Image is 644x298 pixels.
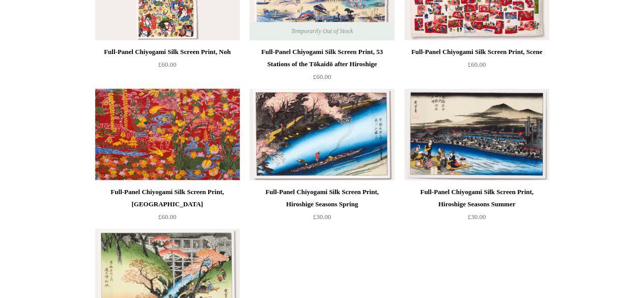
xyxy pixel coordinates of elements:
[95,46,240,88] a: Full-Panel Chiyogami Silk Screen Print, Noh £60.00
[313,213,331,221] span: £30.00
[407,186,546,210] div: Full-Panel Chiyogami Silk Screen Print, Hiroshige Seasons Summer
[249,89,394,180] a: Full-Panel Chiyogami Silk Screen Print, Hiroshige Seasons Spring Full-Panel Chiyogami Silk Screen...
[313,73,331,80] span: £60.00
[249,46,394,88] a: Full-Panel Chiyogami Silk Screen Print, 53 Stations of the Tōkaidō after Hiroshige £60.00
[95,89,240,180] img: Full-Panel Chiyogami Silk Screen Print, Red Islands
[252,186,391,210] div: Full-Panel Chiyogami Silk Screen Print, Hiroshige Seasons Spring
[404,89,549,180] img: Full-Panel Chiyogami Silk Screen Print, Hiroshige Seasons Summer
[404,46,549,88] a: Full-Panel Chiyogami Silk Screen Print, Scene £60.00
[404,186,549,228] a: Full-Panel Chiyogami Silk Screen Print, Hiroshige Seasons Summer £30.00
[98,186,237,210] div: Full-Panel Chiyogami Silk Screen Print, [GEOGRAPHIC_DATA]
[252,46,391,70] div: Full-Panel Chiyogami Silk Screen Print, 53 Stations of the Tōkaidō after Hiroshige
[404,89,549,180] a: Full-Panel Chiyogami Silk Screen Print, Hiroshige Seasons Summer Full-Panel Chiyogami Silk Screen...
[158,61,177,68] span: £60.00
[249,186,394,228] a: Full-Panel Chiyogami Silk Screen Print, Hiroshige Seasons Spring £30.00
[468,213,486,221] span: £30.00
[95,89,240,180] a: Full-Panel Chiyogami Silk Screen Print, Red Islands Full-Panel Chiyogami Silk Screen Print, Red I...
[468,61,486,68] span: £60.00
[281,22,363,40] span: Temporarily Out of Stock
[249,89,394,180] img: Full-Panel Chiyogami Silk Screen Print, Hiroshige Seasons Spring
[407,46,546,58] div: Full-Panel Chiyogami Silk Screen Print, Scene
[98,46,237,58] div: Full-Panel Chiyogami Silk Screen Print, Noh
[158,213,177,221] span: £60.00
[95,186,240,228] a: Full-Panel Chiyogami Silk Screen Print, [GEOGRAPHIC_DATA] £60.00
